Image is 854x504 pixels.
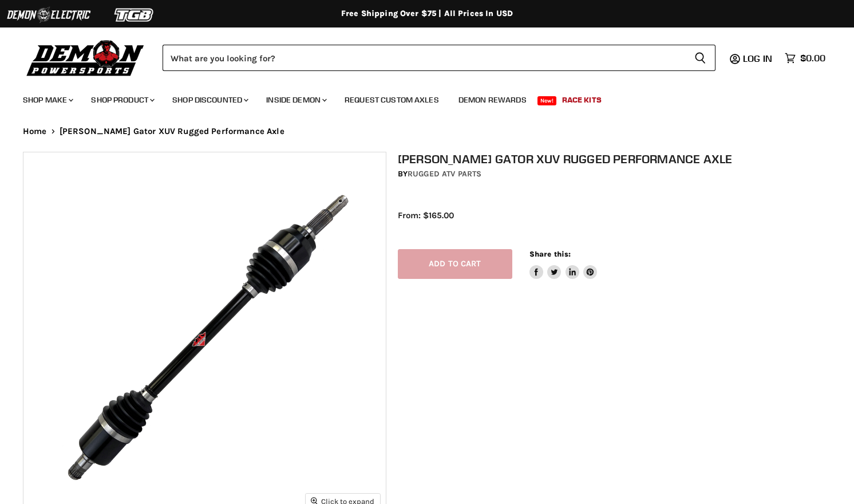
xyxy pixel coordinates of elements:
[6,4,92,26] img: Demon Electric Logo 2
[779,50,831,66] a: $0.00
[336,88,448,112] a: Request Custom Axles
[743,53,772,64] span: Log in
[537,96,557,105] span: New!
[14,84,823,112] ul: Main menu
[553,88,610,112] a: Race Kits
[529,249,598,279] aside: Share this:
[60,127,284,136] span: [PERSON_NAME] Gator XUV Rugged Performance Axle
[14,88,80,112] a: Shop Make
[23,127,47,136] a: Home
[738,53,779,64] a: Log in
[529,250,571,258] span: Share this:
[82,88,161,112] a: Shop Product
[685,45,715,71] button: Search
[258,88,334,112] a: Inside Demon
[398,152,843,166] h1: [PERSON_NAME] Gator XUV Rugged Performance Axle
[408,169,481,179] a: Rugged ATV Parts
[163,45,685,71] input: Search
[398,168,843,180] div: by
[23,37,148,78] img: Demon Powersports
[800,53,825,64] span: $0.00
[164,88,255,112] a: Shop Discounted
[450,88,535,112] a: Demon Rewards
[163,45,715,71] form: Product
[398,210,454,220] span: From: $165.00
[92,4,177,26] img: TGB Logo 2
